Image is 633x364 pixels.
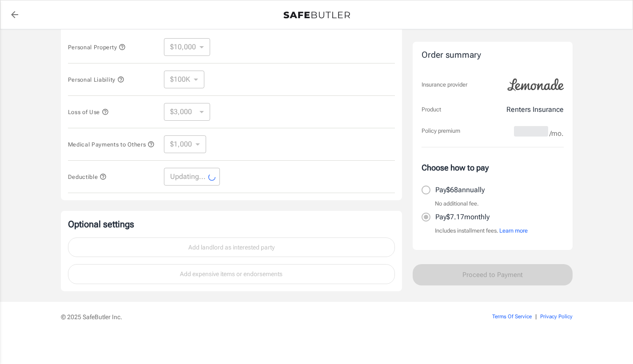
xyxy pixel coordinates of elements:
[68,44,126,51] span: Personal Property
[68,76,124,83] span: Personal Liability
[68,139,155,150] button: Medical Payments to Others
[540,313,573,320] a: Privacy Policy
[61,313,442,321] p: © 2025 SafeButler Inc.
[506,104,564,115] p: Renters Insurance
[435,212,490,222] p: Pay $7.17 monthly
[435,185,485,195] p: Pay $68 annually
[68,141,155,148] span: Medical Payments to Others
[435,226,528,235] p: Includes installment fees.
[68,74,124,85] button: Personal Liability
[68,109,109,115] span: Loss of Use
[502,72,569,97] img: Lemonade
[549,127,564,140] span: /mo.
[68,42,126,52] button: Personal Property
[422,162,564,174] p: Choose how to pay
[422,80,467,89] p: Insurance provider
[283,12,350,19] img: Back to quotes
[535,313,537,320] span: |
[492,313,532,320] a: Terms Of Service
[6,6,24,24] a: back to quotes
[68,218,395,230] p: Optional settings
[68,107,109,117] button: Loss of Use
[68,174,107,180] span: Deductible
[499,226,528,235] button: Learn more
[435,199,479,208] p: No additional fee.
[422,127,460,135] p: Policy premium
[422,49,564,62] div: Order summary
[68,171,107,182] button: Deductible
[422,105,441,114] p: Product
